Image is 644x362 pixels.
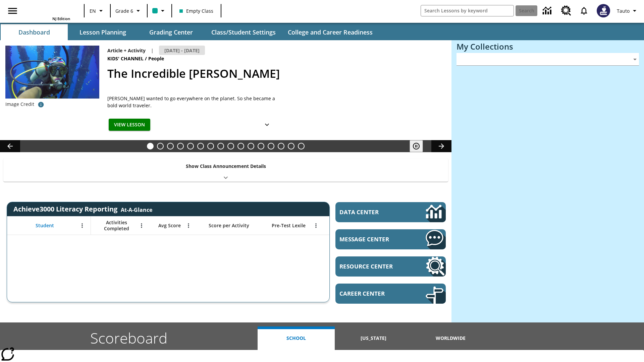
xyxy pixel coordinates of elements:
[412,326,489,350] button: Worldwide
[335,229,446,249] a: Message Center
[115,7,133,14] span: Grade 6
[575,2,593,19] a: Notifications
[107,47,146,54] p: Article + Activity
[311,221,321,231] button: Open Menu
[335,326,412,350] button: [US_STATE]
[288,143,294,149] button: Slide 15 Point of View
[335,256,446,277] a: Resource Center, Will open in new tab
[137,221,147,231] button: Open Menu
[258,326,335,350] button: School
[217,143,224,149] button: Slide 8 Fashion Forward in Ancient Rome
[183,221,194,231] button: Open Menu
[539,2,557,20] a: Data Center
[339,290,406,297] span: Career Center
[3,159,448,182] div: Show Class Announcement Details
[335,284,446,304] a: Career Center
[113,5,145,17] button: Grade: Grade 6, Select a grade
[147,143,154,149] button: Slide 1 The Incredible Kellee Edwards
[557,2,575,20] a: Resource Center, Will open in new tab
[258,143,264,149] button: Slide 12 Career Lesson
[431,140,451,152] button: Lesson carousel, Next
[410,140,430,152] div: Pause
[617,7,630,14] span: Tauto
[5,101,34,108] p: Image Credit
[268,143,274,149] button: Slide 13 Cooking Up Native Traditions
[335,202,446,222] a: Data Center
[5,46,99,99] img: Kellee Edwards in scuba gear, under water, surrounded by small fish
[13,204,152,214] span: Achieve3000 Literacy Reporting
[107,65,443,82] h2: The Incredible Kellee Edwards
[107,95,275,109] div: [PERSON_NAME] wanted to go everywhere on the planet. So she became a bold world traveler.
[145,55,147,62] span: /
[278,143,284,149] button: Slide 14 Hooray for Constitution Day!
[207,143,214,149] button: Slide 7 Attack of the Terrifying Tomatoes
[109,119,150,131] button: View Lesson
[298,143,305,149] button: Slide 16 The Constitution's Balancing Act
[421,5,514,16] input: search field
[26,2,70,21] div: Home
[197,143,204,149] button: Slide 6 Solar Power to the People
[90,7,96,14] span: EN
[148,55,165,62] span: People
[107,55,145,62] span: Kids' Channel
[593,2,614,19] button: Select a new avatar
[69,24,136,40] button: Lesson Planning
[187,143,194,149] button: Slide 5 The Last Homesteaders
[282,24,378,40] button: College and Career Readiness
[339,235,406,243] span: Message Center
[3,1,22,21] button: Open side menu
[34,99,48,111] button: Photo credit: Courtesy of Kellee Edwards
[26,3,70,16] a: Home
[107,95,275,109] span: Kellee Edwards wanted to go everywhere on the planet. So she became a bold world traveler.
[158,223,181,229] span: Avg Score
[121,205,152,214] div: At-A-Glance
[150,5,169,17] button: Class color is teal. Change class color
[248,143,254,149] button: Slide 11 Pre-release lesson
[87,5,108,17] button: Language: EN, Select a language
[77,221,87,231] button: Open Menu
[52,16,70,21] span: NJ Edition
[339,208,403,216] span: Data Center
[457,42,639,51] h3: My Collections
[206,24,281,40] button: Class/Student Settings
[614,5,641,17] button: Profile/Settings
[179,7,213,14] span: Empty Class
[209,223,249,229] span: Score per Activity
[237,143,244,149] button: Slide 10 Mixed Practice: Citing Evidence
[94,220,139,232] span: Activities Completed
[227,143,234,149] button: Slide 9 The Invasion of the Free CD
[151,47,154,54] span: |
[36,223,54,229] span: Student
[186,163,266,170] p: Show Class Announcement Details
[138,24,205,40] button: Grading Center
[177,143,184,149] button: Slide 4 Cars of the Future?
[167,143,174,149] button: Slide 3 Do You Want Fries With That?
[260,119,274,131] button: Show Details
[410,140,423,152] button: Pause
[597,4,610,17] img: Avatar
[272,223,306,229] span: Pre-Test Lexile
[339,262,406,270] span: Resource Center
[157,143,164,149] button: Slide 2 Test lesson 3/27 en
[1,24,68,40] button: Dashboard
